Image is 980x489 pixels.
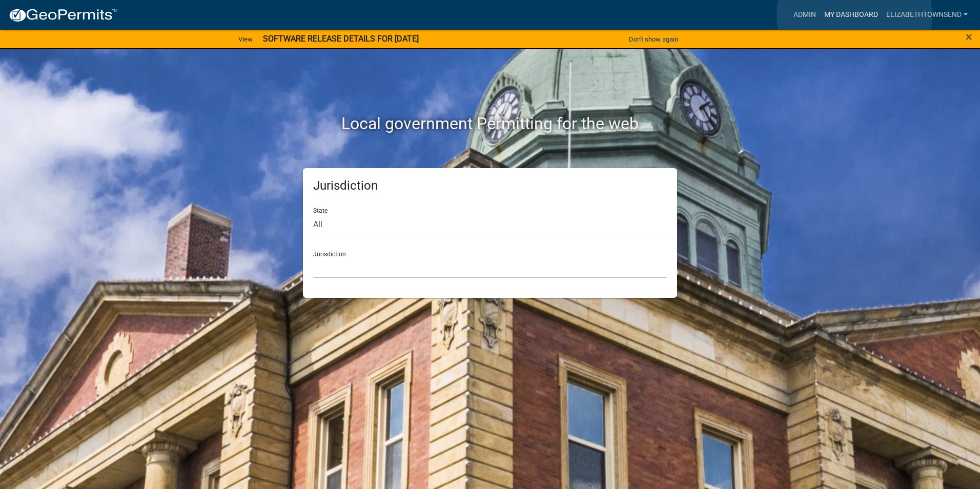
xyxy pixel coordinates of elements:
[313,178,667,193] h5: Jurisdiction
[966,30,972,44] span: ×
[789,5,820,25] a: Admin
[206,114,774,133] h2: Local government Permitting for the web
[820,5,882,25] a: My Dashboard
[263,34,419,44] strong: SOFTWARE RELEASE DETAILS FOR [DATE]
[966,31,972,43] button: Close
[625,31,682,48] button: Don't show again
[234,31,257,48] a: View
[882,5,972,25] a: ElizabethTownsend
